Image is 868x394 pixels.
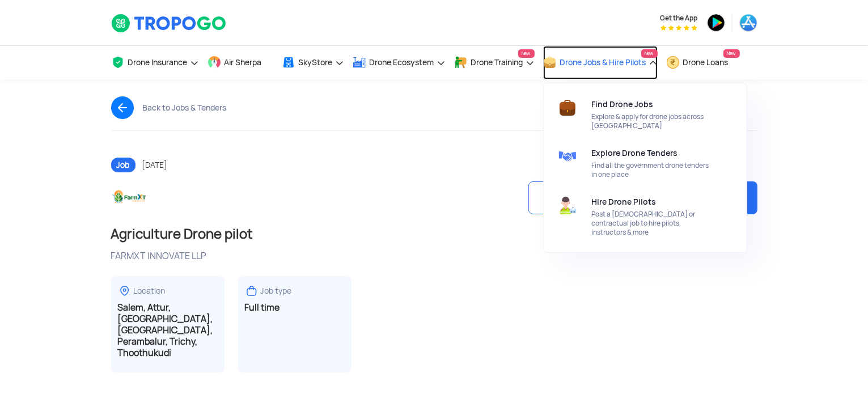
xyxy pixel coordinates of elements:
[261,286,292,296] div: Job type
[592,197,657,206] span: Hire Drone Pilots
[707,14,725,32] img: ic_playstore.png
[225,58,262,67] span: Air Sherpa
[723,49,740,58] span: New
[208,46,273,79] a: Air Sherpa
[558,147,577,166] img: ic_tenders.svg
[641,49,658,58] span: New
[592,149,678,158] span: Explore Drone Tenders
[518,49,535,58] span: New
[551,139,740,188] a: Explore Drone TendersFind all the government drone tenders in one place
[299,58,333,67] span: SkyStore
[560,58,646,67] span: Drone Jobs & Hire Pilots
[528,181,600,215] div: Share
[660,25,697,31] img: App Raking
[683,58,729,67] span: Drone Loans
[454,46,535,79] a: Drone TrainingNew
[543,46,658,79] a: Drone Jobs & Hire PilotsNew
[543,192,554,204] img: ic_share.svg
[111,14,227,33] img: TropoGo Logo
[353,46,446,79] a: Drone Ecosystem
[551,90,740,139] a: Find Drone JobsExplore & apply for drone jobs across [GEOGRAPHIC_DATA]
[551,188,740,245] a: Hire Drone PilotsPost a [DEMOGRAPHIC_DATA] or contractual job to hire pilots, instructors & more
[143,103,227,112] div: Back to Jobs & Tenders
[111,180,147,216] img: logo1.jpg
[370,58,434,67] span: Drone Ecosystem
[592,112,712,130] span: Explore & apply for drone jobs across [GEOGRAPHIC_DATA]
[558,99,577,117] img: ic_briefcase1.svg
[111,250,757,262] div: FARMXT INNOVATE LLP
[111,158,136,172] span: Job
[592,210,712,237] span: Post a [DEMOGRAPHIC_DATA] or contractual job to hire pilots, instructors & more
[245,284,259,298] img: ic_jobtype.svg
[660,14,698,23] span: Get the App
[134,286,166,296] div: Location
[118,302,218,359] h3: Salem, Attur, [GEOGRAPHIC_DATA], [GEOGRAPHIC_DATA], Perambalur, Trichy, Thoothukudi
[142,160,168,170] span: [DATE]
[592,161,712,179] span: Find all the government drone tenders in one place
[558,196,577,214] img: ic_uav_pilot.svg
[282,46,344,79] a: SkyStore
[245,302,345,313] h3: Full time
[592,100,654,109] span: Find Drone Jobs
[118,284,132,298] img: ic_locationdetail.svg
[111,46,199,79] a: Drone Insurance
[111,225,757,243] h1: Agriculture Drone pilot
[739,14,757,32] img: ic_appstore.png
[471,58,523,67] span: Drone Training
[128,58,188,67] span: Drone Insurance
[666,46,740,79] a: Drone LoansNew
